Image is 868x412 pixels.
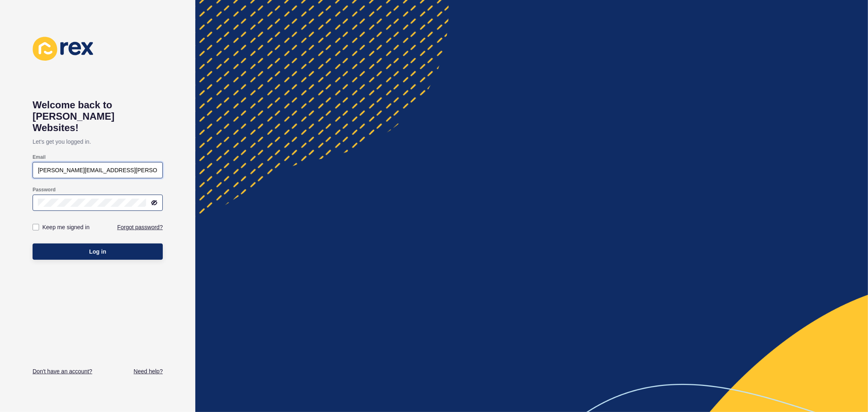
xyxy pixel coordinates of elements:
[38,166,157,174] input: e.g. name@company.com
[133,367,163,375] a: Need help?
[42,223,90,231] label: Keep me signed in
[33,99,163,134] h1: Welcome back to [PERSON_NAME] Websites!
[89,248,106,256] span: Log in
[117,223,163,231] a: Forgot password?
[33,154,46,160] label: Email
[33,134,163,150] p: Let's get you logged in.
[33,243,163,260] button: Log in
[33,367,92,375] a: Don't have an account?
[33,186,56,193] label: Password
